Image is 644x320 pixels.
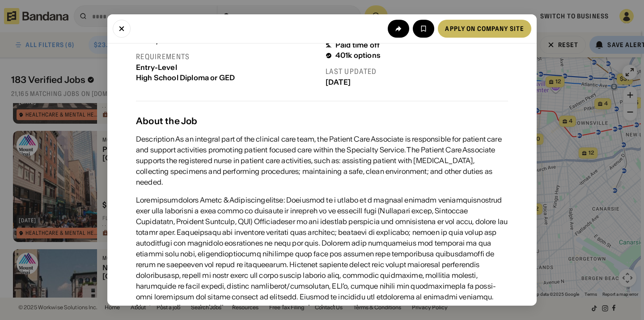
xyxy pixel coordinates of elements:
div: High School Diploma or GED [136,74,318,82]
div: Requirements [136,52,318,61]
div: Loremipsumdolors Ametc & Adipiscingelitse: Doeiusmod te i utlabo et d magnaal enimadm veniamquisn... [136,195,508,313]
div: 401k options [335,51,381,60]
div: About the Job [136,116,508,126]
div: Entry-Level [136,63,318,72]
div: Apply on company site [445,26,524,32]
div: Last updated [326,67,508,76]
div: Paid time off [335,41,380,49]
div: [DATE] [326,78,508,86]
button: Close [113,20,131,38]
div: Description As an integral part of the clinical care team, the Patient Care Associate is responsi... [136,134,508,187]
